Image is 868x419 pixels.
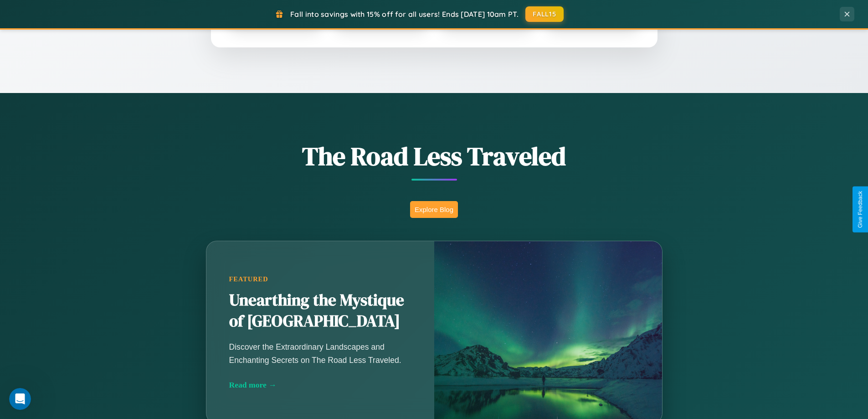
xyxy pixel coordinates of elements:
span: Fall into savings with 15% off for all users! Ends [DATE] 10am PT. [290,10,519,19]
div: Featured [229,275,411,283]
div: Read more → [229,380,411,390]
button: FALL15 [525,6,564,22]
button: Explore Blog [410,201,458,218]
p: Discover the Extraordinary Landscapes and Enchanting Secrets on The Road Less Traveled. [229,341,411,366]
h1: The Road Less Traveled [161,139,708,174]
div: Give Feedback [857,191,863,228]
iframe: Intercom live chat [9,388,31,410]
h2: Unearthing the Mystique of [GEOGRAPHIC_DATA] [229,290,411,332]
